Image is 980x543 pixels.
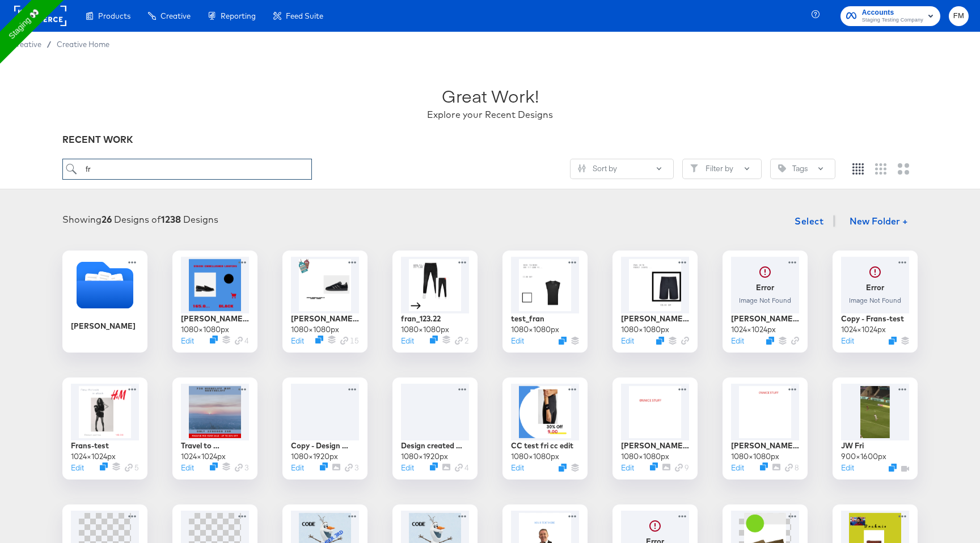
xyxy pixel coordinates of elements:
div: fran_123.221080×1080pxEditDuplicateLink 2 [392,251,478,353]
button: Duplicate [430,336,438,343]
button: FM [949,6,969,26]
div: [PERSON_NAME] Step 3 [621,313,689,324]
div: 1080 × 1080 px [621,324,669,335]
button: Edit [731,336,744,346]
button: Edit [291,336,304,346]
div: [PERSON_NAME] Created From Step 31080×1080pxEditDuplicateLink 8 [723,377,808,480]
div: Showing Designs of Designs [62,213,218,226]
div: [PERSON_NAME] 128.0 reg [291,313,359,324]
div: [PERSON_NAME] testing 130.0 [181,313,249,324]
span: Products [98,11,130,20]
div: [PERSON_NAME] Step 31080×1080pxEditDuplicate [612,251,698,353]
div: Frans-test1024×1024pxEditDuplicateLink 5 [62,377,147,480]
button: AccountsStaging Testing Company [840,6,940,26]
div: test_fran1080×1080pxEditDuplicate [502,251,588,353]
span: Staging Testing Company [862,16,923,25]
svg: Duplicate [210,336,218,343]
div: 1080 × 1080 px [401,324,449,335]
span: / [41,40,57,49]
button: Duplicate [100,463,108,470]
svg: Small grid [852,163,864,175]
div: 1080 × 1920 px [401,451,448,462]
svg: Duplicate [656,337,664,345]
div: 900 × 1600 px [841,451,886,462]
svg: Folder [77,257,133,313]
button: Edit [841,463,854,473]
div: ErrorImage Not Found[PERSON_NAME]-test122-11024×1024pxEditDuplicate [723,251,808,353]
div: 8 [785,463,799,473]
button: Edit [181,463,194,473]
div: 1024 × 1024 px [181,451,226,462]
div: RECENT WORK [62,133,918,146]
button: Duplicate [889,337,897,345]
svg: Duplicate [430,463,438,470]
div: 9 [675,463,689,473]
svg: Large grid [898,163,909,175]
div: [PERSON_NAME]-test122-1 [731,313,799,324]
svg: Tag [778,164,786,172]
span: Reporting [221,11,256,20]
div: Copy - Design created from template-11080×1920pxEditDuplicateLink 3 [282,377,367,480]
svg: Link [455,464,463,472]
button: TagTags [770,159,835,179]
strong: 1238 [161,214,181,225]
button: Edit [291,463,304,473]
div: [PERSON_NAME] [71,321,136,332]
button: Duplicate [760,463,768,470]
span: Accounts [862,7,923,19]
div: 1080 × 1080 px [511,324,559,335]
button: Edit [401,336,414,346]
svg: Duplicate [766,337,774,345]
svg: Link [785,464,793,472]
span: Feed Suite [286,11,323,20]
div: 1080 × 1080 px [621,451,669,462]
button: Edit [511,336,524,346]
div: Explore your Recent Designs [427,108,553,121]
div: [PERSON_NAME] 128.0 reg1080×1080pxEditDuplicateLink 15 [282,251,367,353]
svg: Link [235,464,243,472]
div: JW Fri [841,440,864,451]
div: Travel to [GEOGRAPHIC_DATA]1024×1024pxEditDuplicateLink 3 [172,377,257,480]
button: Edit [511,463,524,473]
div: 1024 × 1024 px [71,451,116,462]
div: 1080 × 1920 px [291,451,338,462]
a: Creative Home [57,40,109,49]
div: 3 [235,463,249,473]
div: 1024 × 1024 px [841,324,886,335]
div: 15 [340,336,359,346]
div: Copy - Design created from template-1 [291,440,359,451]
svg: Link [235,337,243,345]
svg: Filter [690,164,698,172]
span: Select [795,213,823,229]
div: 5 [125,463,139,473]
div: ErrorImage Not FoundCopy - Frans-test1024×1024pxEditDuplicate [833,251,918,353]
button: Duplicate [315,336,323,343]
svg: Duplicate [650,463,658,470]
svg: Duplicate [320,463,328,470]
strong: 26 [102,214,112,225]
span: Creative [11,40,41,49]
svg: Duplicate [889,464,897,472]
div: 1024 × 1024 px [731,324,776,335]
button: Edit [621,463,634,473]
svg: Link [681,337,689,345]
div: Travel to [GEOGRAPHIC_DATA] [181,440,249,451]
svg: Duplicate [559,464,567,472]
div: Copy - Frans-test [841,313,904,324]
button: Duplicate [210,463,218,470]
button: New Folder + [840,211,918,233]
div: CC test fri cc edit1080×1080pxEditDuplicate [502,377,588,480]
div: Frans-test [71,440,109,451]
svg: Link [675,464,683,472]
button: SlidersSort by [570,159,674,179]
button: Duplicate [559,337,567,345]
div: 4 [455,463,469,473]
div: 3 [345,463,359,473]
svg: Link [791,337,799,345]
svg: Link [455,337,463,345]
